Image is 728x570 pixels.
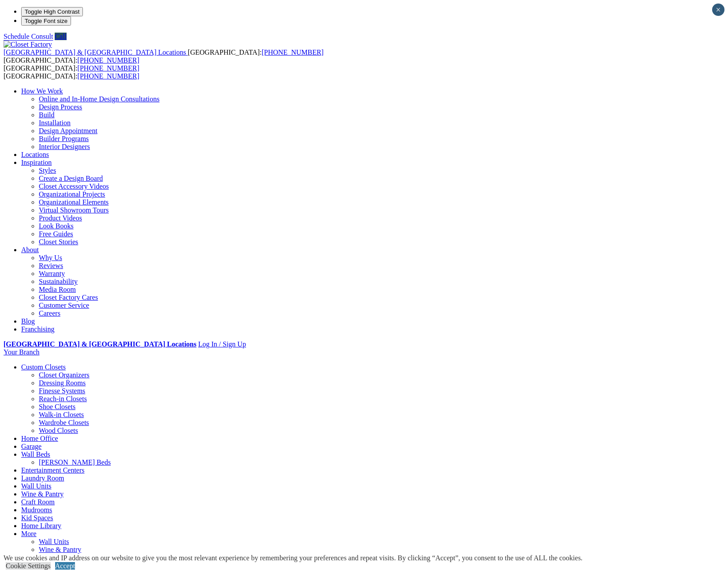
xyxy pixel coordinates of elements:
[21,466,85,474] a: Entertainment Centers
[39,175,103,182] a: Create a Design Board
[78,72,139,80] a: [PHONE_NUMBER]
[39,294,98,301] a: Closet Factory Cares
[21,530,37,537] a: More menu text will display only on big screen
[21,159,52,166] a: Inspiration
[78,56,139,64] a: [PHONE_NUMBER]
[39,183,109,190] a: Closet Accessory Videos
[21,363,66,371] a: Custom Closets
[4,554,582,562] div: We use cookies and IP address on our website to give you the most relevant experience by remember...
[21,317,35,325] a: Blog
[39,190,105,198] a: Organizational Projects
[21,498,55,506] a: Craft Room
[39,254,62,261] a: Why Us
[4,340,196,348] a: [GEOGRAPHIC_DATA] & [GEOGRAPHIC_DATA] Locations
[39,538,69,545] a: Wall Units
[25,18,67,24] span: Toggle Font size
[39,419,89,426] a: Wardrobe Closets
[712,4,724,16] button: Close
[21,16,71,26] button: Toggle Font size
[39,143,90,150] a: Interior Designers
[39,458,111,466] a: [PERSON_NAME] Beds
[21,151,49,158] a: Locations
[39,95,160,103] a: Online and In-Home Design Consultations
[4,48,324,64] span: [GEOGRAPHIC_DATA]: [GEOGRAPHIC_DATA]:
[39,127,97,134] a: Design Appointment
[39,309,60,317] a: Careers
[39,411,84,418] a: Walk-in Closets
[21,443,41,450] a: Garage
[39,262,63,269] a: Reviews
[39,214,82,222] a: Product Videos
[39,238,78,246] a: Closet Stories
[39,119,71,127] a: Installation
[39,167,56,174] a: Styles
[4,64,139,80] span: [GEOGRAPHIC_DATA]: [GEOGRAPHIC_DATA]:
[39,270,65,277] a: Warranty
[4,41,52,48] img: Closet Factory
[21,474,64,482] a: Laundry Room
[21,87,63,95] a: How We Work
[39,302,89,309] a: Customer Service
[21,325,55,333] a: Franchising
[21,514,53,522] a: Kid Spaces
[21,246,39,253] a: About
[21,435,58,442] a: Home Office
[198,340,246,348] a: Log In / Sign Up
[21,451,50,458] a: Wall Beds
[4,348,39,356] a: Your Branch
[39,371,90,379] a: Closet Organizers
[21,482,51,490] a: Wall Units
[39,395,87,402] a: Reach-in Closets
[39,103,82,111] a: Design Process
[6,562,51,570] a: Cookie Settings
[39,554,72,561] a: Craft Room
[4,48,186,56] span: [GEOGRAPHIC_DATA] & [GEOGRAPHIC_DATA] Locations
[4,33,53,40] a: Schedule Consult
[39,403,75,410] a: Shoe Closets
[39,278,78,285] a: Sustainability
[39,427,78,434] a: Wood Closets
[21,506,52,514] a: Mudrooms
[78,64,139,72] a: [PHONE_NUMBER]
[39,111,55,119] a: Build
[25,8,79,15] span: Toggle High Contrast
[4,48,188,56] a: [GEOGRAPHIC_DATA] & [GEOGRAPHIC_DATA] Locations
[21,522,61,529] a: Home Library
[39,387,85,395] a: Finesse Systems
[39,379,86,387] a: Dressing Rooms
[39,286,76,293] a: Media Room
[21,7,83,16] button: Toggle High Contrast
[39,546,81,553] a: Wine & Pantry
[39,230,73,238] a: Free Guides
[39,206,109,214] a: Virtual Showroom Tours
[55,562,75,570] a: Accept
[39,135,89,142] a: Builder Programs
[21,490,63,498] a: Wine & Pantry
[39,198,108,206] a: Organizational Elements
[39,222,74,230] a: Look Books
[261,48,323,56] a: [PHONE_NUMBER]
[55,33,67,40] a: Call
